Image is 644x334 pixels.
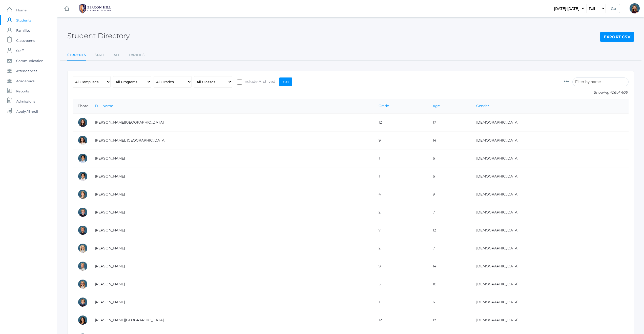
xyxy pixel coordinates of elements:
span: Classrooms [16,35,35,46]
td: 6 [428,149,471,167]
td: 14 [428,257,471,275]
span: Admissions [16,96,35,106]
span: 406 [609,90,616,95]
a: Grade [379,104,389,108]
div: Nolan Alstot [78,297,88,307]
td: 6 [428,167,471,185]
td: [PERSON_NAME], [GEOGRAPHIC_DATA] [90,131,373,149]
span: Home [16,5,27,15]
td: [PERSON_NAME][GEOGRAPHIC_DATA] [90,113,373,131]
td: [PERSON_NAME][GEOGRAPHIC_DATA] [90,311,373,329]
td: 17 [428,113,471,131]
td: 9 [373,257,428,275]
div: Jack Adams [78,207,88,217]
input: Include Archived [237,80,242,85]
span: Students [16,15,31,25]
th: Photo [73,99,90,113]
input: Filter by name [572,77,629,86]
div: Dominic Abrea [78,153,88,163]
td: 10 [428,275,471,293]
a: Staff [95,50,105,60]
td: 14 [428,131,471,149]
td: [DEMOGRAPHIC_DATA] [471,167,629,185]
td: [DEMOGRAPHIC_DATA] [471,149,629,167]
td: [DEMOGRAPHIC_DATA] [471,275,629,293]
td: 1 [373,293,428,311]
td: 9 [428,185,471,203]
td: [DEMOGRAPHIC_DATA] [471,221,629,239]
span: Apply / Enroll [16,106,38,116]
td: [PERSON_NAME] [90,293,373,311]
td: 9 [373,131,428,149]
td: [DEMOGRAPHIC_DATA] [471,293,629,311]
td: 7 [373,221,428,239]
td: 12 [373,113,428,131]
td: 7 [428,239,471,257]
a: Gender [476,104,489,108]
td: 1 [373,167,428,185]
span: Families [16,25,30,35]
td: [PERSON_NAME] [90,203,373,221]
td: 2 [373,239,428,257]
td: [PERSON_NAME] [90,185,373,203]
a: All [114,50,120,60]
div: Paige Albanese [78,279,88,289]
span: Attendances [16,66,37,76]
td: 17 [428,311,471,329]
div: Amelia Adams [78,189,88,199]
td: [DEMOGRAPHIC_DATA] [471,203,629,221]
td: [DEMOGRAPHIC_DATA] [471,113,629,131]
div: Grayson Abrea [78,171,88,181]
h2: Student Directory [67,32,130,40]
td: 12 [428,221,471,239]
td: 7 [428,203,471,221]
td: [PERSON_NAME] [90,221,373,239]
div: Charlotte Abdulla [78,117,88,127]
input: Go [607,4,620,13]
td: 4 [373,185,428,203]
td: [DEMOGRAPHIC_DATA] [471,185,629,203]
span: Reports [16,86,29,96]
input: Go [279,77,292,86]
td: 5 [373,275,428,293]
td: 1 [373,149,428,167]
td: [PERSON_NAME] [90,239,373,257]
a: Full Name [95,104,113,108]
td: [PERSON_NAME] [90,257,373,275]
a: Export CSV [600,32,634,42]
span: Include Archived [242,79,275,85]
td: 2 [373,203,428,221]
a: Students [67,50,86,61]
div: Elle Albanese [78,243,88,253]
p: Showing of 406 [564,90,629,95]
td: 12 [373,311,428,329]
img: 1_BHCALogos-05.png [76,2,114,15]
td: 6 [428,293,471,311]
div: Logan Albanese [78,261,88,271]
div: Lindsay Leeds [630,3,640,13]
div: Phoenix Abdulla [78,135,88,145]
span: Academics [16,76,34,86]
td: [PERSON_NAME] [90,275,373,293]
span: Staff [16,46,24,56]
div: Cole Albanese [78,225,88,235]
td: [PERSON_NAME] [90,167,373,185]
td: [DEMOGRAPHIC_DATA] [471,311,629,329]
td: [PERSON_NAME] [90,149,373,167]
td: [DEMOGRAPHIC_DATA] [471,257,629,275]
div: Victoria Arellano [78,315,88,325]
span: Communication [16,56,44,66]
td: [DEMOGRAPHIC_DATA] [471,239,629,257]
td: [DEMOGRAPHIC_DATA] [471,131,629,149]
a: Families [129,50,144,60]
a: Age [433,104,440,108]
